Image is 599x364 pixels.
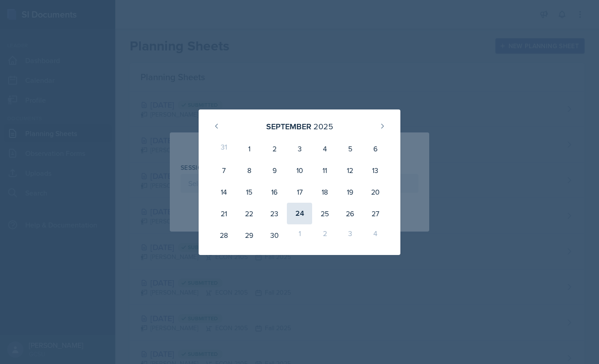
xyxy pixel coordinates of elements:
div: 24 [287,203,312,224]
div: 20 [363,181,388,203]
div: 22 [236,203,262,224]
div: 3 [337,224,363,246]
div: 16 [262,181,287,203]
div: 19 [337,181,363,203]
div: 10 [287,159,312,181]
div: 29 [236,224,262,246]
div: 15 [236,181,262,203]
div: 7 [211,159,236,181]
div: 23 [262,203,287,224]
div: 2 [312,224,337,246]
div: 4 [312,138,337,159]
div: 6 [363,138,388,159]
div: 18 [312,181,337,203]
div: 21 [211,203,236,224]
div: 9 [262,159,287,181]
div: 14 [211,181,236,203]
div: 2025 [313,120,333,132]
div: 28 [211,224,236,246]
div: 27 [363,203,388,224]
div: 2 [262,138,287,159]
div: 31 [211,138,236,159]
div: 3 [287,138,312,159]
div: 12 [337,159,363,181]
div: 5 [337,138,363,159]
div: 8 [236,159,262,181]
div: 11 [312,159,337,181]
div: 13 [363,159,388,181]
div: 17 [287,181,312,203]
div: 30 [262,224,287,246]
div: 25 [312,203,337,224]
div: 1 [287,224,312,246]
div: September [266,120,311,132]
div: 26 [337,203,363,224]
div: 4 [363,224,388,246]
div: 1 [236,138,262,159]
